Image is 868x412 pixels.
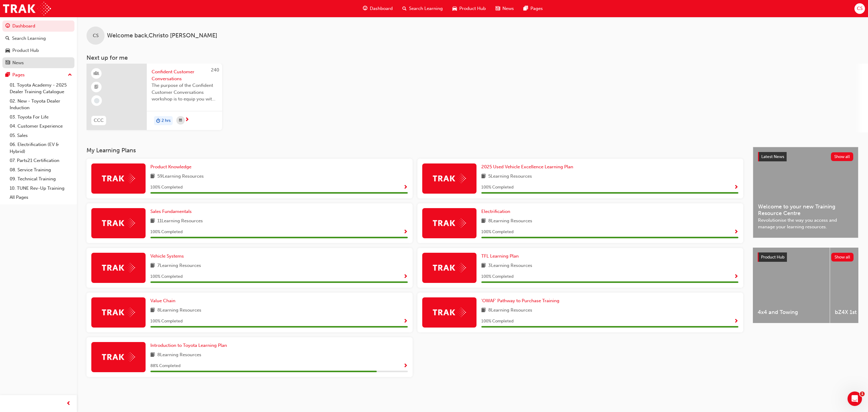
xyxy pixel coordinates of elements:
[409,5,443,12] span: Search Learning
[524,5,528,12] span: pages-icon
[734,274,738,280] span: Show Progress
[488,173,532,180] span: 5 Learning Resources
[150,318,183,325] span: 100 % Completed
[502,5,514,12] span: News
[403,318,408,325] button: Show Progress
[7,131,74,140] a: 05. Sales
[150,173,155,180] span: book-icon
[150,351,155,359] span: book-icon
[481,217,486,225] span: book-icon
[7,140,74,156] a: 06. Electrification (EV & Hybrid)
[150,229,183,236] span: 100 % Completed
[150,163,194,170] a: Product Knowledge
[758,152,853,162] a: Latest NewsShow all
[363,5,367,12] span: guage-icon
[7,156,74,165] a: 07. Parts21 Certification
[433,308,466,317] img: Trak
[94,117,104,124] span: CCC
[152,82,217,103] span: The purpose of the Confident Customer Conversations workshop is to equip you with tools to commun...
[102,352,135,362] img: Trak
[150,208,194,215] a: Sales Fundamentals
[179,117,182,124] span: calendar-icon
[3,2,51,15] img: Trak
[734,185,738,190] span: Show Progress
[150,184,183,191] span: 100 % Completed
[761,154,784,159] span: Latest News
[150,298,175,303] span: Value Chain
[5,72,10,78] span: pages-icon
[519,2,548,15] a: pages-iconPages
[150,253,186,260] a: Vehicle Systems
[7,97,74,113] a: 02. New - Toyota Dealer Induction
[481,208,513,215] a: Electrification
[831,253,854,261] button: Show all
[481,307,486,314] span: book-icon
[860,391,865,396] span: 1
[5,36,10,41] span: search-icon
[68,71,72,79] span: up-icon
[758,252,854,262] a: Product HubShow all
[7,113,74,122] a: 03. Toyota For Life
[2,57,74,68] a: News
[491,2,519,15] a: news-iconNews
[5,60,10,66] span: news-icon
[150,164,191,170] span: Product Knowledge
[530,5,543,12] span: Pages
[481,253,519,259] span: TFL Learning Plan
[358,2,398,15] a: guage-iconDashboard
[150,342,229,349] a: Introduction to Toyota Learning Plan
[150,273,183,280] span: 100 % Completed
[157,262,201,270] span: 7 Learning Resources
[157,217,203,225] span: 11 Learning Resources
[2,45,74,56] a: Product Hub
[102,218,135,228] img: Trak
[403,228,408,236] button: Show Progress
[94,98,99,103] span: learningRecordVerb_NONE-icon
[185,117,189,123] span: next-icon
[2,69,74,81] button: Pages
[94,83,99,91] span: booktick-icon
[157,307,201,314] span: 8 Learning Resources
[403,185,408,190] span: Show Progress
[402,5,407,12] span: search-icon
[758,217,853,230] span: Revolutionise the way you access and manage your learning resources.
[459,5,486,12] span: Product Hub
[452,5,457,12] span: car-icon
[481,297,562,304] a: 'OWAF' Pathway to Purchase Training
[398,2,448,15] a: search-iconSearch Learning
[12,71,25,78] div: Pages
[488,262,532,270] span: 3 Learning Resources
[7,165,74,175] a: 08. Service Training
[734,184,738,191] button: Show Progress
[481,318,514,325] span: 100 % Completed
[5,48,10,53] span: car-icon
[12,35,46,42] div: Search Learning
[761,255,785,260] span: Product Hub
[7,184,74,193] a: 10. TUNE Rev-Up Training
[66,400,71,407] span: prev-icon
[734,230,738,235] span: Show Progress
[211,67,219,73] span: 240
[758,203,853,217] span: Welcome to your new Training Resource Centre
[488,307,532,314] span: 8 Learning Resources
[481,173,486,180] span: book-icon
[156,117,160,125] span: duration-icon
[102,263,135,272] img: Trak
[403,319,408,324] span: Show Progress
[2,19,74,69] button: DashboardSearch LearningProduct HubNews
[150,307,155,314] span: book-icon
[94,70,99,78] span: learningResourceType_INSTRUCTOR_LED-icon
[12,59,24,66] div: News
[370,5,393,12] span: Dashboard
[448,2,491,15] a: car-iconProduct Hub
[150,253,184,259] span: Vehicle Systems
[481,229,514,236] span: 100 % Completed
[403,184,408,191] button: Show Progress
[481,184,514,191] span: 100 % Completed
[734,273,738,280] button: Show Progress
[433,263,466,272] img: Trak
[2,33,74,44] a: Search Learning
[150,209,192,214] span: Sales Fundamentals
[7,193,74,202] a: All Pages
